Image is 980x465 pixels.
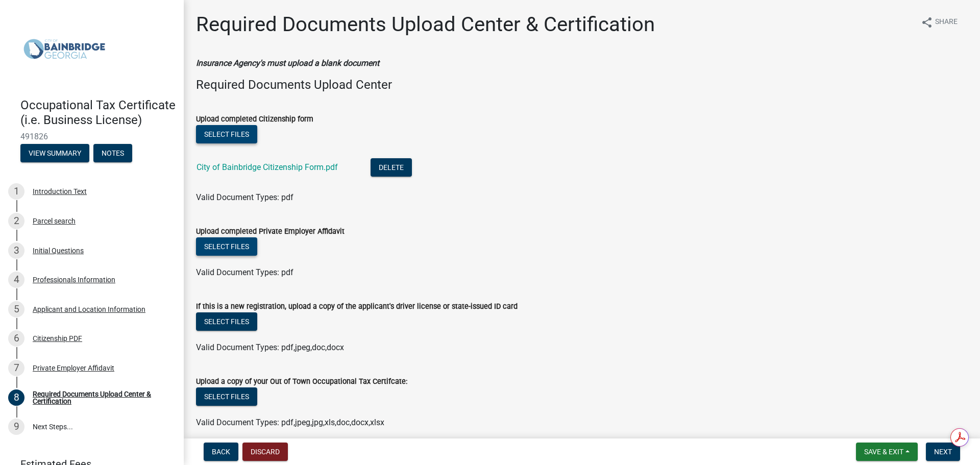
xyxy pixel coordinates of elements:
span: Valid Document Types: pdf [196,192,293,202]
wm-modal-confirm: Delete Document [371,163,412,173]
div: Introduction Text [33,188,87,195]
button: Delete [371,158,412,177]
span: 491826 [20,132,163,141]
div: 4 [8,272,24,288]
span: Valid Document Types: pdf [196,267,293,277]
button: Select files [196,237,257,256]
span: Share [935,16,958,29]
strong: Insurance Agency's must upload a blank document [196,58,379,68]
div: 9 [8,419,24,435]
i: share [921,16,933,29]
button: Select files [196,312,257,331]
wm-modal-confirm: Summary [20,150,89,158]
label: Upload a copy of your Out of Town Occupational Tax Certifcate: [196,378,407,385]
div: 1 [8,183,24,200]
button: View Summary [20,144,89,162]
button: Notes [93,144,132,162]
span: Back [212,448,230,456]
h4: Occupational Tax Certificate (i.e. Business License) [20,98,176,128]
div: Required Documents Upload Center & Certification [33,390,167,405]
div: Citizenship PDF [33,335,82,342]
div: Parcel search [33,217,76,225]
span: Save & Exit [864,448,903,456]
button: Next [926,443,960,461]
div: 5 [8,301,24,317]
div: 7 [8,360,24,376]
img: City of Bainbridge, Georgia (Canceled) [20,11,108,87]
div: 8 [8,389,24,406]
span: Valid Document Types: pdf,jpeg,jpg,xls,doc,docx,xlsx [196,418,384,427]
button: Select files [196,125,257,143]
h4: Required Documents Upload Center [196,78,968,92]
h1: Required Documents Upload Center & Certification [196,12,655,37]
div: Private Employer Affidavit [33,364,114,372]
button: Save & Exit [856,443,918,461]
div: Initial Questions [33,247,84,254]
button: Select files [196,387,257,406]
wm-modal-confirm: Notes [93,150,132,158]
button: shareShare [913,12,966,32]
div: 6 [8,330,24,347]
label: If this is a new registration, upload a copy of the applicant's driver license or state-issued ID... [196,303,518,310]
span: Next [934,448,952,456]
div: 2 [8,213,24,229]
span: Valid Document Types: pdf,jpeg,doc,docx [196,342,344,352]
div: Applicant and Location Information [33,306,145,313]
a: City of Bainbridge Citizenship Form.pdf [197,162,338,172]
div: 3 [8,242,24,259]
button: Discard [242,443,288,461]
button: Back [204,443,238,461]
div: Professionals Information [33,276,115,283]
label: Upload completed Citizenship form [196,116,313,123]
label: Upload completed Private Employer Affidavit [196,228,345,235]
